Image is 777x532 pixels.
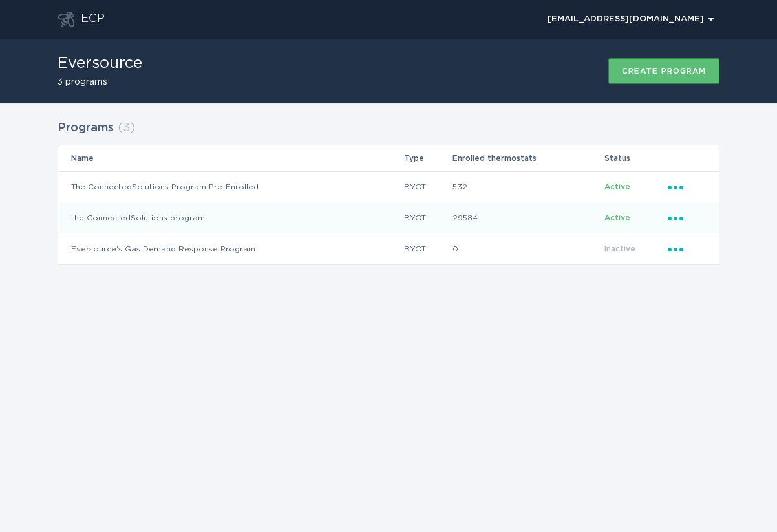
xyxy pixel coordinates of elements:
th: Name [58,145,403,171]
h2: 3 programs [58,78,142,87]
span: Active [604,214,630,222]
tr: 7da5011806294c65b3284ef8da718240 [58,202,719,233]
button: Go to dashboard [58,12,74,27]
span: ( 3 ) [118,122,135,134]
div: Popover menu [668,211,706,225]
th: Status [604,145,667,171]
tr: Table Headers [58,145,719,171]
div: Popover menu [668,180,706,194]
tr: d6cadf48272648d5a1a1be908d1264ec [58,171,719,202]
span: Active [604,183,630,191]
div: Popover menu [542,10,719,29]
td: 29584 [452,202,604,233]
h2: Programs [58,116,114,140]
td: 0 [452,233,604,264]
th: Type [403,145,452,171]
td: BYOT [403,233,452,264]
td: the ConnectedSolutions program [58,202,403,233]
td: The ConnectedSolutions Program Pre-Enrolled [58,171,403,202]
button: Create program [608,58,719,84]
td: Eversource’s Gas Demand Response Program [58,233,403,264]
td: BYOT [403,202,452,233]
tr: c56c1c64f5d64682bb014449ad4558dc [58,233,719,264]
td: 532 [452,171,604,202]
div: Create program [622,67,706,75]
td: BYOT [403,171,452,202]
div: Popover menu [668,242,706,256]
th: Enrolled thermostats [452,145,604,171]
h1: Eversource [58,56,142,71]
div: [EMAIL_ADDRESS][DOMAIN_NAME] [548,16,714,23]
button: Open user account details [542,10,719,29]
div: ECP [81,12,105,27]
span: Inactive [604,245,635,253]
